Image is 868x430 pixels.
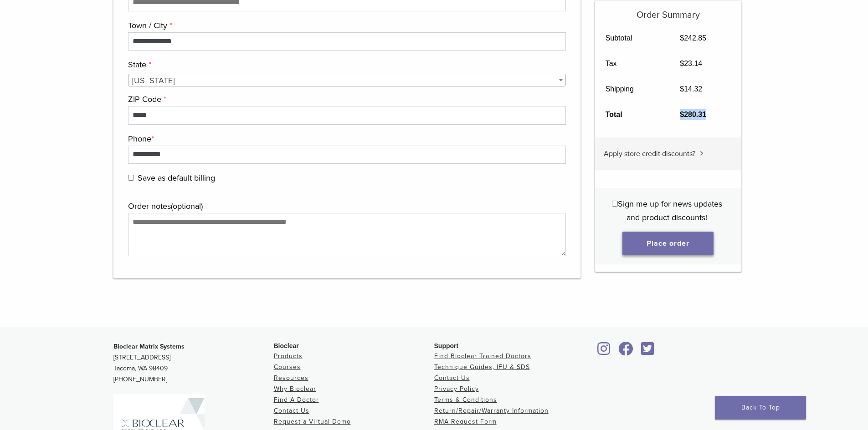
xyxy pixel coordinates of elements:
span: $ [680,85,684,93]
span: (optional) [171,201,203,211]
a: Privacy Policy [434,385,479,393]
label: Phone [128,132,564,146]
a: Return/Repair/Warranty Information [434,407,549,415]
bdi: 242.85 [680,34,706,42]
label: ZIP Code [128,92,564,106]
th: Total [595,102,670,127]
a: Why Bioclear [274,385,316,393]
a: Courses [274,363,301,371]
a: Bioclear [638,347,657,356]
a: Technique Guides, IFU & SDS [434,363,530,371]
a: RMA Request Form [434,418,497,425]
span: $ [680,60,684,67]
span: Support [434,342,459,349]
a: Find A Doctor [274,396,319,404]
span: $ [680,111,684,118]
a: Resources [274,374,308,382]
a: Bioclear [595,347,614,356]
a: Find Bioclear Trained Doctors [434,352,531,360]
h5: Order Summary [595,0,741,20]
img: caret.svg [700,151,704,156]
a: Products [274,352,303,360]
span: $ [680,34,684,42]
span: Bioclear [274,342,299,349]
label: Town / City [128,19,564,32]
th: Tax [595,51,670,76]
span: Apply store credit discounts? [604,149,695,158]
bdi: 23.14 [680,60,702,67]
a: Terms & Conditions [434,396,497,404]
a: Request a Virtual Demo [274,418,351,425]
p: [STREET_ADDRESS] Tacoma, WA 98409 [PHONE_NUMBER] [113,341,274,385]
button: Place order [622,232,714,255]
th: Shipping [595,76,670,102]
input: Sign me up for news updates and product discounts! [612,201,618,207]
label: Save as default billing [128,171,564,185]
span: South Carolina [128,74,566,87]
bdi: 14.32 [680,85,702,93]
a: Contact Us [434,374,470,382]
span: State [128,74,566,86]
label: Order notes [128,199,564,213]
a: Bioclear [616,347,637,356]
a: Back To Top [715,396,806,420]
span: Sign me up for news updates and product discounts! [618,199,722,223]
label: State [128,58,564,71]
input: Save as default billing [128,175,134,181]
strong: Bioclear Matrix Systems [113,343,185,350]
th: Subtotal [595,25,670,51]
bdi: 280.31 [680,111,706,118]
a: Contact Us [274,407,309,415]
